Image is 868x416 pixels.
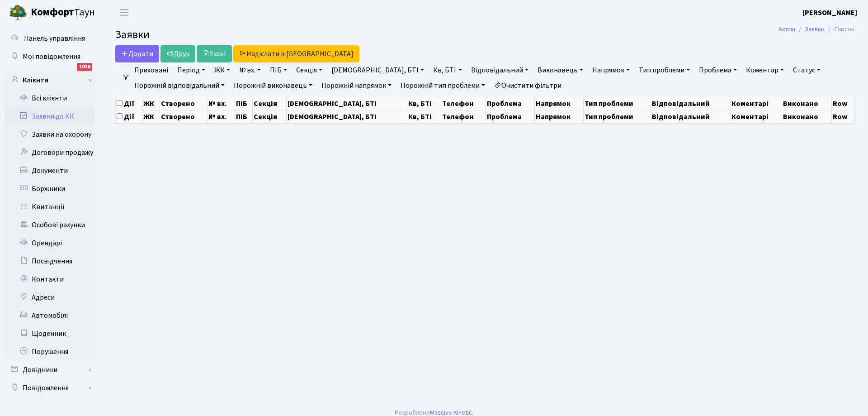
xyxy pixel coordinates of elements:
[584,97,651,110] th: Тип проблеми
[211,62,234,78] a: ЖК
[5,252,95,270] a: Посвідчення
[651,97,730,110] th: Відповідальний
[287,110,407,123] th: [DEMOGRAPHIC_DATA], БТІ
[441,97,486,110] th: Телефон
[789,62,824,78] a: Статус
[5,180,95,198] a: Боржники
[486,97,534,110] th: Проблема
[266,62,291,78] a: ПІБ
[5,288,95,306] a: Адреси
[113,5,136,20] button: Переключити навігацію
[441,110,486,123] th: Телефон
[292,62,326,78] a: Секція
[31,5,74,19] b: Комфорт
[197,45,232,62] a: Excel
[5,379,95,397] a: Повідомлення
[235,97,253,110] th: ПІБ
[5,198,95,216] a: Квитанції
[160,110,208,123] th: Створено
[5,234,95,252] a: Орендарі
[584,110,651,123] th: Тип проблеми
[116,97,142,110] th: Дії
[730,110,782,123] th: Коментарі
[397,78,489,93] a: Порожній тип проблеми
[5,325,95,343] a: Щоденник
[407,97,441,110] th: Кв, БТІ
[831,110,854,123] th: Row
[236,62,264,78] a: № вх.
[805,24,825,34] a: Заявки
[5,125,95,143] a: Заявки на охорону
[5,29,95,48] a: Панель управління
[467,62,532,78] a: Відповідальний
[142,97,160,110] th: ЖК
[230,78,316,93] a: Порожній виконавець
[23,52,80,62] span: Мої повідомлення
[5,107,95,125] a: Заявки до КК
[174,62,209,78] a: Період
[535,97,584,110] th: Напрямок
[5,143,95,162] a: Договори продажу
[160,45,195,62] a: Друк
[5,48,95,66] a: Мої повідомлення1036
[635,62,693,78] a: Тип проблеми
[116,110,142,123] th: Дії
[589,62,633,78] a: Напрямок
[651,110,730,123] th: Відповідальний
[115,27,150,43] span: Заявки
[287,97,407,110] th: [DEMOGRAPHIC_DATA], БТІ
[802,8,857,18] b: [PERSON_NAME]
[77,63,92,71] div: 1036
[534,62,587,78] a: Виконавець
[535,110,584,123] th: Напрямок
[491,78,565,93] a: Очистити фільтри
[31,5,95,20] span: Таун
[24,33,85,43] span: Панель управління
[131,78,228,93] a: Порожній відповідальний
[825,24,854,34] li: Список
[9,4,27,22] img: logo.png
[5,361,95,379] a: Довідники
[5,89,95,107] a: Всі клієнти
[253,97,287,110] th: Секція
[742,62,788,78] a: Коментар
[695,62,741,78] a: Проблема
[5,343,95,361] a: Порушення
[142,110,160,123] th: ЖК
[765,20,868,39] nav: breadcrumb
[318,78,395,93] a: Порожній напрямок
[5,306,95,325] a: Автомобілі
[208,97,235,110] th: № вх.
[730,97,782,110] th: Коментарі
[802,7,857,18] a: [PERSON_NAME]
[115,45,159,62] a: Додати
[5,71,95,89] a: Клієнти
[208,110,235,123] th: № вх.
[235,110,253,123] th: ПІБ
[253,110,287,123] th: Секція
[486,110,534,123] th: Проблема
[782,97,831,110] th: Виконано
[5,162,95,180] a: Документи
[5,216,95,234] a: Особові рахунки
[5,270,95,288] a: Контакти
[160,97,208,110] th: Створено
[328,62,428,78] a: [DEMOGRAPHIC_DATA], БТІ
[831,97,854,110] th: Row
[778,24,795,34] a: Admin
[407,110,441,123] th: Кв, БТІ
[121,49,153,59] span: Додати
[429,62,465,78] a: Кв, БТІ
[233,45,359,62] a: Надіслати в [GEOGRAPHIC_DATA]
[782,110,831,123] th: Виконано
[131,62,172,78] a: Приховані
